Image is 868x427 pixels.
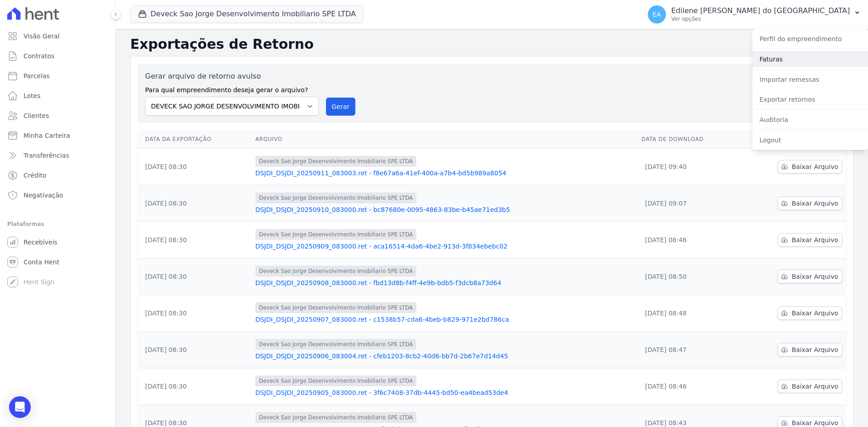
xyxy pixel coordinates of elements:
h2: Exportações de Retorno [130,36,854,52]
td: [DATE] 08:50 [638,258,740,295]
span: Deveck Sao Jorge Desenvolvimento Imobiliario SPE LTDA [255,339,416,350]
td: [DATE] 09:07 [638,185,740,222]
span: Conta Hent [24,258,59,267]
a: Lotes [4,87,112,105]
span: Deveck Sao Jorge Desenvolvimento Imobiliario SPE LTDA [255,156,416,167]
label: Para qual empreendimento deseja gerar o arquivo? [145,82,319,95]
span: Deveck Sao Jorge Desenvolvimento Imobiliario SPE LTDA [255,302,416,313]
span: Deveck Sao Jorge Desenvolvimento Imobiliario SPE LTDA [255,229,416,240]
td: [DATE] 08:48 [638,295,740,332]
span: Clientes [24,111,49,120]
a: Faturas [752,51,868,67]
a: Baixar Arquivo [778,306,842,320]
span: Parcelas [24,71,50,80]
a: Perfil do empreendimento [752,31,868,47]
span: Recebíveis [24,238,57,247]
button: Gerar [326,98,356,116]
td: [DATE] 09:40 [638,149,740,185]
td: [DATE] 08:30 [138,185,252,222]
td: [DATE] 08:30 [138,222,252,258]
span: Baixar Arquivo [792,162,838,171]
a: Baixar Arquivo [778,380,842,393]
th: Arquivo [252,130,638,149]
span: Deveck Sao Jorge Desenvolvimento Imobiliario SPE LTDA [255,192,416,203]
span: Lotes [24,91,41,100]
th: Data de Download [638,130,740,149]
a: Auditoria [752,112,868,128]
p: Ver opções [671,15,850,23]
span: Deveck Sao Jorge Desenvolvimento Imobiliario SPE LTDA [255,412,416,423]
a: Importar remessas [752,71,868,88]
td: [DATE] 08:46 [638,368,740,405]
span: Negativação [24,191,63,200]
span: Baixar Arquivo [792,382,838,391]
a: Baixar Arquivo [778,233,842,247]
span: Baixar Arquivo [792,345,838,354]
a: Crédito [4,166,112,184]
p: Edilene [PERSON_NAME] do [GEOGRAPHIC_DATA] [671,6,850,15]
td: [DATE] 08:30 [138,149,252,185]
span: Deveck Sao Jorge Desenvolvimento Imobiliario SPE LTDA [255,266,416,277]
td: [DATE] 08:30 [138,368,252,405]
button: Deveck Sao Jorge Desenvolvimento Imobiliario SPE LTDA [130,5,363,23]
a: DSJDI_DSJDI_20250909_083000.ret - aca16514-4da6-4be2-913d-3f834ebebc02 [255,242,634,251]
a: Parcelas [4,67,112,85]
td: [DATE] 08:30 [138,258,252,295]
span: Contratos [24,52,54,61]
a: Minha Carteira [4,127,112,145]
span: Baixar Arquivo [792,199,838,208]
a: Contratos [4,47,112,65]
span: Deveck Sao Jorge Desenvolvimento Imobiliario SPE LTDA [255,375,416,386]
a: Clientes [4,107,112,125]
td: [DATE] 08:30 [138,295,252,332]
a: Baixar Arquivo [778,160,842,174]
div: Plataformas [7,219,108,230]
a: Visão Geral [4,27,112,45]
a: DSJDI_DSJDI_20250908_083000.ret - fbd13d8b-f4ff-4e9b-bdb5-f3dcb8a73d64 [255,278,634,287]
th: Data da Exportação [138,130,252,149]
span: Baixar Arquivo [792,272,838,281]
td: [DATE] 08:46 [638,222,740,258]
span: Baixar Arquivo [792,235,838,244]
span: Baixar Arquivo [792,309,838,318]
td: [DATE] 08:47 [638,332,740,368]
a: Recebíveis [4,233,112,251]
a: Exportar retornos [752,91,868,108]
a: DSJDI_DSJDI_20250906_083004.ret - cfeb1203-8cb2-40d6-bb7d-2b67e7d14d45 [255,352,634,361]
span: EA [653,11,661,18]
button: EA Edilene [PERSON_NAME] do [GEOGRAPHIC_DATA] Ver opções [641,2,868,27]
span: Minha Carteira [24,131,70,140]
label: Gerar arquivo de retorno avulso [145,71,319,82]
a: Baixar Arquivo [778,270,842,283]
span: Transferências [24,151,69,160]
a: DSJDI_DSJDI_20250911_083003.ret - f8e67a6a-41ef-400a-a7b4-bd5b989a8054 [255,169,634,178]
td: [DATE] 08:30 [138,332,252,368]
a: Transferências [4,146,112,164]
a: DSJDI_DSJDI_20250910_083000.ret - bc87680e-0095-4863-83be-b45ae71ed3b5 [255,205,634,214]
a: Baixar Arquivo [778,343,842,357]
span: Crédito [24,171,47,180]
a: Baixar Arquivo [778,197,842,210]
div: Open Intercom Messenger [9,396,31,418]
a: Logout [752,132,868,148]
a: DSJDI_DSJDI_20250907_083000.ret - c1538b57-cda6-4beb-b829-971e2bd786ca [255,315,634,324]
a: Conta Hent [4,253,112,271]
a: Negativação [4,186,112,204]
a: DSJDI_DSJDI_20250905_083000.ret - 3f6c7408-37db-4445-bd50-ea4bead53de4 [255,388,634,397]
span: Visão Geral [24,32,60,41]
